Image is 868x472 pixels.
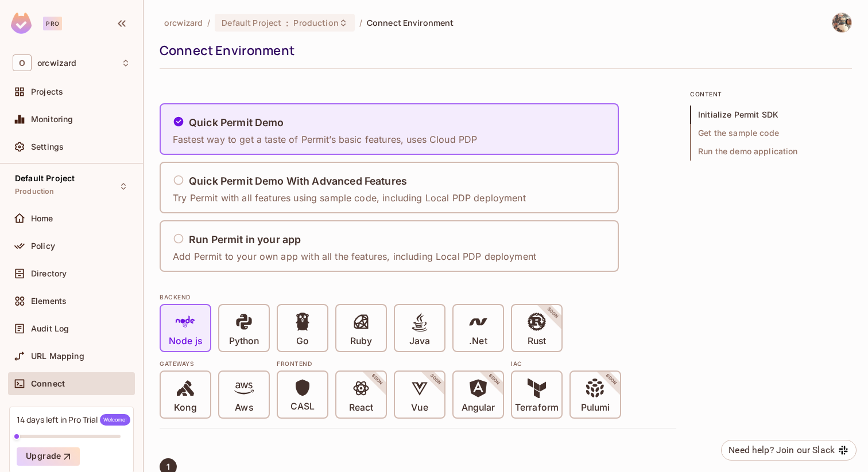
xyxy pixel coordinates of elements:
[13,54,32,71] span: O
[31,352,84,361] span: URL Mapping
[31,115,73,124] span: Monitoring
[11,13,32,34] img: SReyMgAAAABJRU5ErkJggg==
[690,142,852,161] span: Run the demo application
[207,17,210,28] li: /
[31,241,55,251] span: Policy
[15,174,75,183] span: Default Project
[173,133,477,146] p: Fastest way to get a taste of Permit’s basic features, uses Cloud PDP
[15,187,55,196] span: Production
[31,269,67,278] span: Directory
[189,117,284,128] h5: Quick Permit Demo
[229,336,259,347] p: Python
[37,58,76,68] span: Workspace: orcwizard
[189,175,407,187] h5: Quick Permit Demo With Advanced Features
[690,89,852,99] p: content
[17,447,80,466] button: Upgrade
[43,17,62,30] div: Pro
[31,214,53,223] span: Home
[31,87,63,96] span: Projects
[31,297,67,306] span: Elements
[472,357,517,402] span: SOON
[511,359,621,368] div: IAC
[367,17,454,28] span: Connect Environment
[189,234,301,245] h5: Run Permit in your app
[31,324,69,333] span: Audit Log
[173,250,536,263] p: Add Permit to your own app with all the features, including Local PDP deployment
[160,359,270,368] div: Gateways
[589,357,634,402] span: SOON
[411,402,428,414] p: Vue
[17,414,130,426] div: 14 days left in Pro Trial
[285,18,289,28] span: :
[169,336,202,347] p: Node js
[413,357,458,402] span: SOON
[31,379,65,388] span: Connect
[296,336,309,347] p: Go
[690,124,852,142] span: Get the sample code
[174,402,196,414] p: Kong
[293,17,338,28] span: Production
[173,192,526,204] p: Try Permit with all features using sample code, including Local PDP deployment
[355,357,400,402] span: SOON
[277,359,504,368] div: Frontend
[290,401,315,412] p: CASL
[100,414,130,426] span: Welcome!
[728,443,835,457] div: Need help? Join our Slack
[469,336,487,347] p: .Net
[528,336,546,347] p: Rust
[515,402,559,414] p: Terraform
[222,17,281,28] span: Default Project
[581,402,610,414] p: Pulumi
[359,17,362,28] li: /
[350,336,372,347] p: Ruby
[160,42,846,59] div: Connect Environment
[409,336,430,347] p: Java
[31,142,64,151] span: Settings
[530,291,575,336] span: SOON
[166,462,170,471] span: 1
[832,13,851,32] img: Yuxi Hou
[160,292,676,302] div: BACKEND
[462,402,495,414] p: Angular
[690,106,852,124] span: Initialize Permit SDK
[349,402,373,414] p: React
[235,402,253,414] p: Aws
[164,17,203,28] span: the active workspace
